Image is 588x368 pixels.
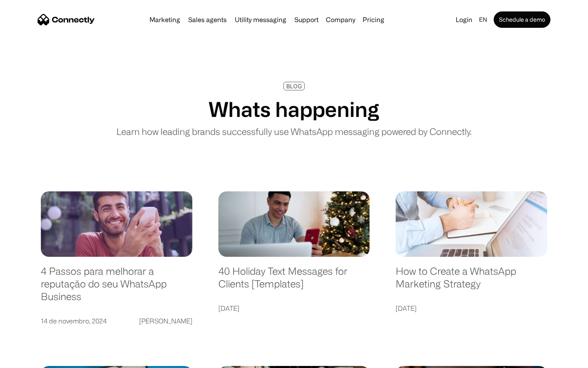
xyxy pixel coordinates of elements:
div: [PERSON_NAME] [139,315,192,327]
a: How to Create a WhatsApp Marketing Strategy [396,265,547,298]
h1: Whats happening [209,97,379,121]
a: Schedule a demo [494,11,550,28]
div: BLOG [286,83,302,89]
a: Sales agents [185,16,230,23]
a: Marketing [146,16,183,23]
a: Pricing [359,16,388,23]
a: Login [452,14,476,25]
a: 4 Passos para melhorar a reputação do seu WhatsApp Business [41,265,192,311]
div: 14 de novembro, 2024 [41,315,107,327]
div: [DATE] [218,303,239,314]
div: [DATE] [396,303,416,314]
a: Utility messaging [232,16,290,23]
div: en [479,14,487,25]
p: Learn how leading brands successfully use WhatsApp messaging powered by Connectly. [116,125,472,138]
a: Support [291,16,322,23]
a: 40 Holiday Text Messages for Clients [Templates] [218,265,370,298]
aside: Language selected: English [8,354,49,365]
ul: Language list [16,354,49,365]
div: Company [326,14,355,25]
